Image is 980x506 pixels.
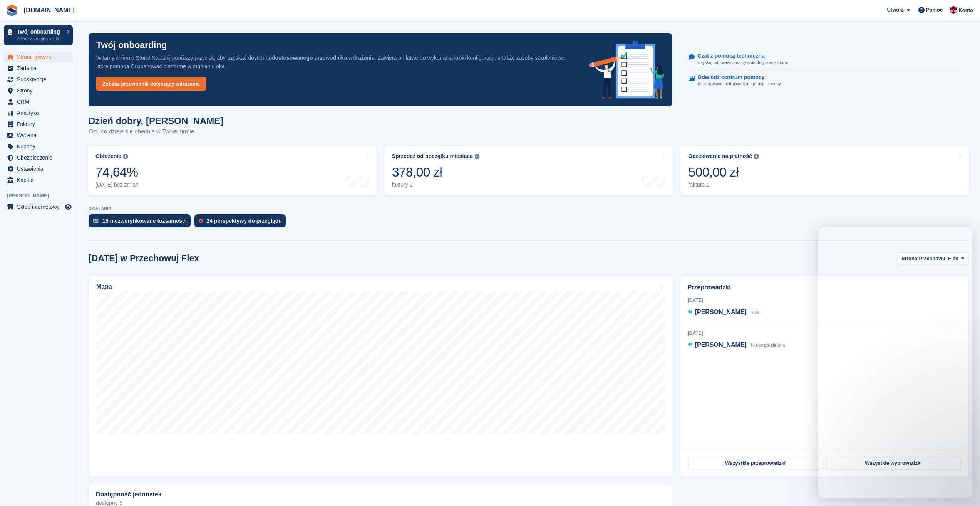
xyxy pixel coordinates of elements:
[950,6,957,14] img: Mateusz Kacwin
[688,457,823,469] a: Wszystkie przeprowadzki
[17,202,63,212] span: Sklep internetowy
[688,297,961,304] div: [DATE]
[96,491,162,498] h2: Dostępność jednostek
[392,153,473,160] div: Sprzedaż od początku miesiąca
[17,163,63,174] span: Ustawienia
[17,130,63,141] span: Wycena
[887,6,903,14] span: Utwórz
[754,154,759,159] img: icon-info-grey-7440780725fd019a000dd9b08b2336e03edf1995a4989e88bcd33f0948082b44.svg
[4,52,73,62] a: menu
[688,164,759,180] div: 500,00 zł
[475,154,479,159] img: icon-info-grey-7440780725fd019a000dd9b08b2336e03edf1995a4989e88bcd33f0948082b44.svg
[818,227,972,498] iframe: Intercom live chat
[89,127,223,136] p: Oto, co dzieje się obecnie w Twojej firmie
[17,141,63,152] span: Kupony
[688,340,785,350] a: [PERSON_NAME] Nie przydzielono
[96,77,206,91] a: Zobacz przewodnik dotyczący wdrażania
[680,146,969,195] a: Oczekiwanie na płatność 500,00 zł faktura 1
[688,283,961,292] h2: Przeprowadzki
[95,182,139,188] div: [DATE] bez zmian
[93,219,99,223] img: verify_identity-adf6edd0f0f0b5bbfe63781bf79b02c33cf7c696d77639b501bdc392416b5a36.svg
[4,119,73,129] a: menu
[4,63,73,74] a: menu
[17,29,63,34] p: Twój onboarding
[689,70,961,91] a: Odwiedź centrum pomocy Szczegółowe instrukcje konfiguracji i zasoby.
[17,35,63,42] p: Zobacz kolejne kroki
[751,310,759,315] span: 108
[695,309,747,315] span: [PERSON_NAME]
[4,85,73,96] a: menu
[4,25,73,45] a: Twój onboarding Zobacz kolejne kroki
[688,153,752,160] div: Oczekiwanie na płatność
[88,146,377,195] a: Obłożenie 74,64% [DATE] bez zmian
[4,141,73,152] a: menu
[689,49,961,70] a: Czat z pomocą techniczną Uzyskaj odpowiedzi na pytania dotyczące Stora.
[96,500,665,506] p: dostępne 5
[7,192,77,200] span: [PERSON_NAME]
[64,202,73,212] a: Podgląd sklepu
[96,41,167,50] p: Twój onboarding
[96,283,112,290] h2: Mapa
[4,74,73,85] a: menu
[194,214,290,231] a: 24 perspektywy do przeglądu
[4,96,73,107] a: menu
[207,218,282,224] div: 24 perspektywy do przeglądu
[697,81,782,87] p: Szczegółowe instrukcje konfiguracji i zasoby.
[96,54,577,71] p: Witamy w firmie Stora! Naciśnij poniższy przycisk, aby uzyskać dostęp do . Zawiera on łatwe do wy...
[392,164,479,180] div: 378,00 zł
[89,214,194,231] a: 15 niezweryfikowane tożsamości
[95,153,121,160] div: Obłożenie
[17,63,63,74] span: Zadania
[4,108,73,118] a: menu
[89,276,673,477] a: Mapa
[123,154,128,159] img: icon-info-grey-7440780725fd019a000dd9b08b2336e03edf1995a4989e88bcd33f0948082b44.svg
[272,55,375,61] strong: dostosowanego przewodnika wdrażania
[4,202,73,212] a: menu
[697,74,776,81] p: Odwiedź centrum pomocy
[6,5,18,16] img: stora-icon-8386f47178a22dfd0bd8f6a31ec36ba5ce8667c1dd55bd0f319d3a0aa187defe.svg
[695,341,747,348] span: [PERSON_NAME]
[17,152,63,163] span: Ubezpieczenie
[199,219,203,223] img: prospect-51fa495bee0391a8d652442698ab0144808aea92771e9ea1ae160a38d050c398.svg
[688,308,759,318] a: [PERSON_NAME] 108
[21,4,78,17] a: [DOMAIN_NAME]
[697,53,782,59] p: Czat z pomocą techniczną
[102,218,187,224] div: 15 niezweryfikowane tożsamości
[17,108,63,118] span: Analityka
[17,175,63,185] span: Kapitał
[4,175,73,185] a: menu
[4,163,73,174] a: menu
[17,52,63,62] span: Strona główna
[392,182,479,188] div: faktury 2
[958,7,973,14] span: Konto
[17,119,63,129] span: Faktury
[17,96,63,107] span: CRM
[17,85,63,96] span: Strony
[926,6,943,14] span: Pomoc
[688,329,961,336] div: [DATE]
[89,253,199,264] h2: [DATE] w Przechowuj Flex
[89,206,968,211] p: DZIAŁANIA
[751,343,785,348] span: Nie przydzielono
[384,146,673,195] a: Sprzedaż od początku miesiąca 378,00 zł faktury 2
[4,130,73,141] a: menu
[688,182,759,188] div: faktura 1
[95,164,139,180] div: 74,64%
[4,152,73,163] a: menu
[697,59,788,66] p: Uzyskaj odpowiedzi na pytania dotyczące Stora.
[17,74,63,85] span: Subskrypcje
[589,41,665,99] img: onboarding-info-6c161a55d2c0e0a8cae90662b2fe09162a5109e8cc188191df67fb4f79e88e88.svg
[89,116,223,126] h1: Dzień dobry, [PERSON_NAME]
